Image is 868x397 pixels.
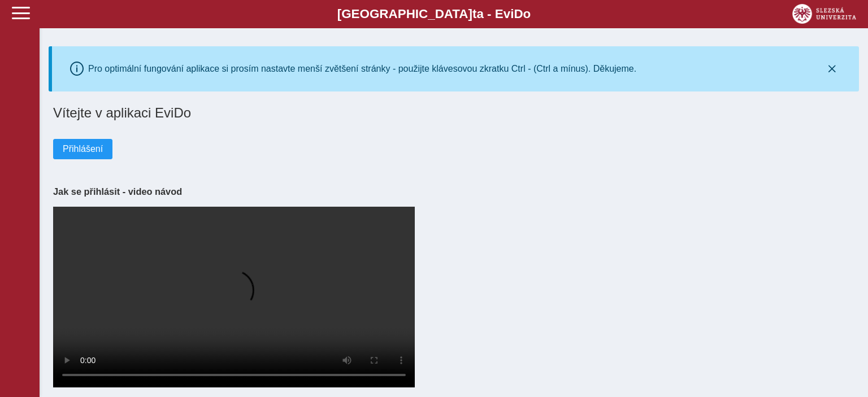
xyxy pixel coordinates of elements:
[53,105,854,121] h1: Vítejte v aplikaci EviDo
[34,7,834,21] b: [GEOGRAPHIC_DATA] a - Evi
[53,139,112,159] button: Přihlášení
[472,7,476,21] span: t
[63,144,103,154] span: Přihlášení
[53,207,415,387] video: Your browser does not support the video tag.
[523,7,531,21] span: o
[53,186,854,197] h3: Jak se přihlásit - video návod
[88,64,636,74] div: Pro optimální fungování aplikace si prosím nastavte menší zvětšení stránky - použijte klávesovou ...
[792,4,856,24] img: logo_web_su.png
[514,7,523,21] span: D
